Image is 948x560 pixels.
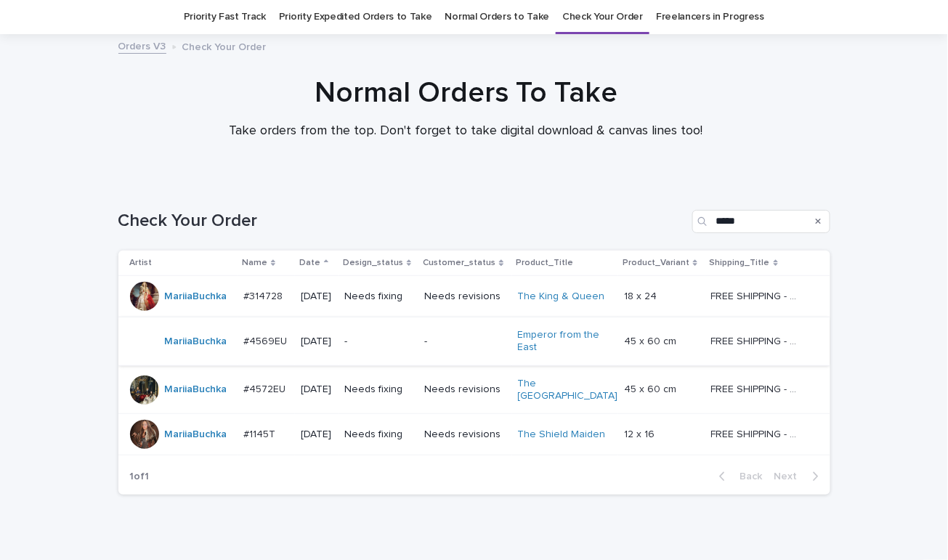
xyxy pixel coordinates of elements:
p: Needs revisions [424,429,506,441]
p: Shipping_Title [710,255,770,271]
p: Date [299,255,320,271]
p: Needs revisions [424,291,506,303]
p: #4569EU [243,333,290,348]
p: [DATE] [301,429,333,441]
p: FREE SHIPPING - preview in 1-2 business days, after your approval delivery will take 5-10 busines... [711,381,805,396]
a: The Shield Maiden [518,429,606,441]
p: Product_Title [516,255,574,271]
span: Back [732,471,763,482]
p: Needs revisions [424,384,506,396]
p: [DATE] [301,384,333,396]
p: FREE SHIPPING - preview in 1-2 business days, after your approval delivery will take 5-10 b.d. [711,288,805,303]
h1: Check Your Order [118,211,686,232]
p: Take orders from the top. Don't forget to take digital download & canvas lines too! [175,123,756,139]
p: Needs fixing [344,384,413,396]
button: Back [708,470,769,483]
p: #1145T [243,426,278,441]
p: #314728 [243,288,285,303]
p: Customer_status [423,255,495,271]
p: 12 x 16 [624,426,657,441]
tr: MariiaBuchka #4572EU#4572EU [DATE]Needs fixingNeeds revisionsThe [GEOGRAPHIC_DATA] 45 x 60 cm45 x... [118,365,830,414]
a: MariiaBuchka [165,336,227,348]
a: MariiaBuchka [165,291,227,303]
p: #4572EU [243,381,288,396]
a: The King & Queen [518,291,605,303]
tr: MariiaBuchka #1145T#1145T [DATE]Needs fixingNeeds revisionsThe Shield Maiden 12 x 1612 x 16 FREE ... [118,414,830,455]
a: Emperor from the East [518,329,609,354]
p: Needs fixing [344,429,413,441]
a: MariiaBuchka [165,429,227,441]
p: Product_Variant [623,255,689,271]
p: - [424,336,506,348]
p: FREE SHIPPING - preview in 1-2 business days, after your approval delivery will take 6-10 busines... [711,333,805,348]
p: FREE SHIPPING - preview in 1-2 business days, after your approval delivery will take 5-10 b.d. [711,426,805,441]
p: [DATE] [301,291,333,303]
tr: MariiaBuchka #314728#314728 [DATE]Needs fixingNeeds revisionsThe King & Queen 18 x 2418 x 24 FREE... [118,276,830,317]
a: MariiaBuchka [165,384,227,396]
tr: MariiaBuchka #4569EU#4569EU [DATE]--Emperor from the East 45 x 60 cm45 x 60 cm FREE SHIPPING - pr... [118,317,830,366]
p: Artist [130,255,153,271]
p: Design_status [343,255,403,271]
p: Name [242,255,267,271]
h1: Normal Orders To Take [110,76,822,110]
button: Next [769,470,830,483]
p: Check Your Order [182,38,267,54]
a: The [GEOGRAPHIC_DATA] [518,378,618,402]
p: 1 of 1 [118,459,161,495]
p: Needs fixing [344,291,413,303]
p: 45 x 60 cm [624,333,679,348]
input: Search [692,210,830,233]
p: 45 x 60 cm [624,381,679,396]
span: Next [774,471,806,482]
p: - [344,336,413,348]
p: 18 x 24 [624,288,660,303]
p: [DATE] [301,336,333,348]
a: Orders V3 [118,37,166,54]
